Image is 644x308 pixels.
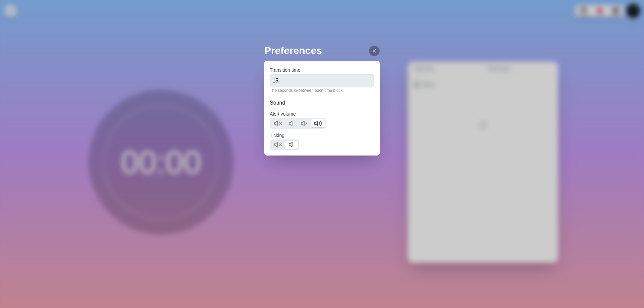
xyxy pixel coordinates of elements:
label: Ticking [270,133,284,138]
label: Transition time [270,67,300,73]
p: The seconds in-between each time block [270,87,374,94]
label: Alert volume [270,111,296,117]
h2: Preferences [264,43,380,58]
h2: Sound [270,99,374,107]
